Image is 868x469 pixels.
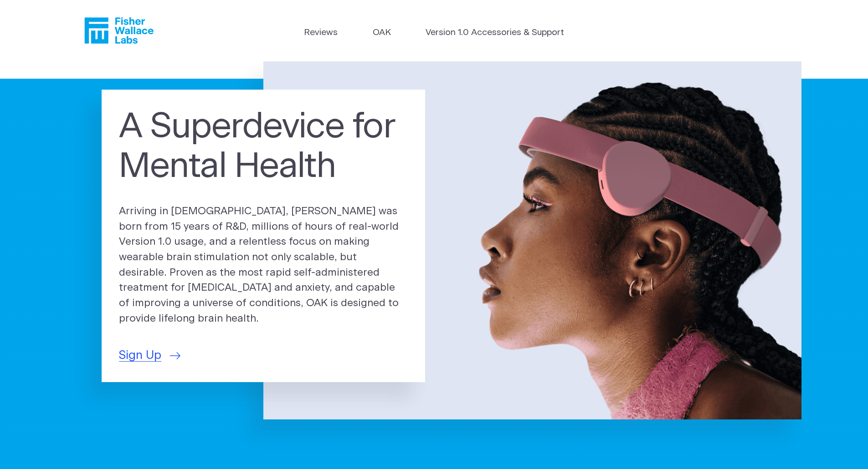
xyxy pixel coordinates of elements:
a: Sign Up [119,347,180,364]
h1: A Superdevice for Mental Health [119,107,408,187]
p: Arriving in [DEMOGRAPHIC_DATA], [PERSON_NAME] was born from 15 years of R&D, millions of hours of... [119,204,408,327]
span: Sign Up [119,347,161,364]
a: OAK [373,26,391,40]
a: Version 1.0 Accessories & Support [426,26,564,40]
a: Fisher Wallace [84,17,154,44]
a: Reviews [304,26,338,40]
